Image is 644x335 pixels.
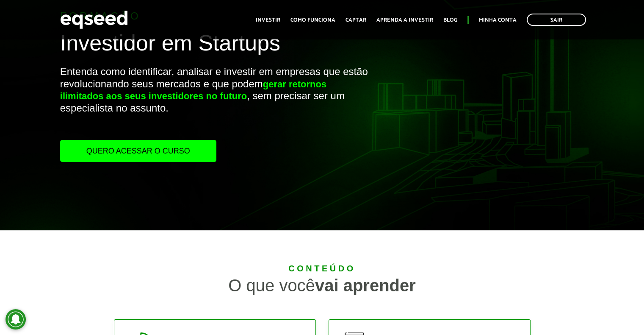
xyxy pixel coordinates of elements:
a: Como funciona [290,17,335,23]
a: Blog [443,17,457,23]
img: EqSeed [60,8,128,31]
a: Sair [527,14,586,26]
a: Captar [345,17,366,23]
a: Investir [256,17,280,23]
div: O que você [114,277,531,294]
a: Minha conta [479,17,517,23]
div: Conteúdo [114,264,531,273]
p: Entenda como identificar, analisar e investir em empresas que estão revolucionando seus mercados ... [60,66,370,140]
a: Quero acessar o curso [60,140,216,162]
strong: vai aprender [315,276,416,295]
a: Aprenda a investir [376,17,433,23]
h1: Investidor em Startups [60,31,370,59]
